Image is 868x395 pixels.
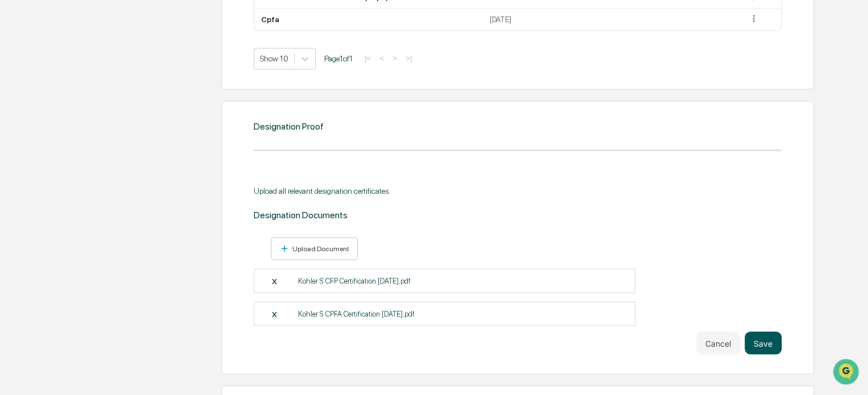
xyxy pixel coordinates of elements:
button: >| [402,53,415,63]
div: Start new chat [39,87,187,98]
div: Designation Proof [254,120,324,131]
button: Save [745,331,782,354]
p: Kohler S CPFA Certification [DATE].pdf [298,309,415,318]
button: Start new chat [193,90,207,104]
p: Kohler S CFP Certification [DATE].pdf [298,276,411,285]
a: Powered byPylon [80,192,138,201]
td: Cpfa [254,9,483,30]
span: Preclearance [23,143,73,155]
span: Page 1 of 1 [324,54,353,63]
button: |< [361,53,374,63]
a: 🔎Data Lookup [7,160,76,181]
button: > [389,53,400,63]
span: Data Lookup [23,165,72,176]
a: 🗄️Attestations [78,139,146,159]
p: How can we help? [11,24,207,42]
div: 🔎 [11,166,20,175]
button: Upload Document [271,237,358,260]
div: 🖐️ [11,144,20,153]
div: X [271,276,298,286]
div: We're available if you need us! [39,98,144,107]
td: [DATE] [483,9,555,30]
img: 1746055101610-c473b297-6a78-478c-a979-82029cc54cd1 [11,87,32,107]
div: 🗄️ [82,144,92,153]
iframe: Open customer support [832,357,862,388]
div: Designation Documents [254,209,348,220]
button: Cancel [696,331,740,354]
span: Attestations [94,143,141,155]
div: X [271,309,298,319]
button: < [376,53,387,63]
div: Upload Document [290,244,349,252]
span: Pylon [113,193,138,201]
div: Upload all relevant designation certificates. [254,186,782,195]
a: 🖐️Preclearance [7,139,78,159]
